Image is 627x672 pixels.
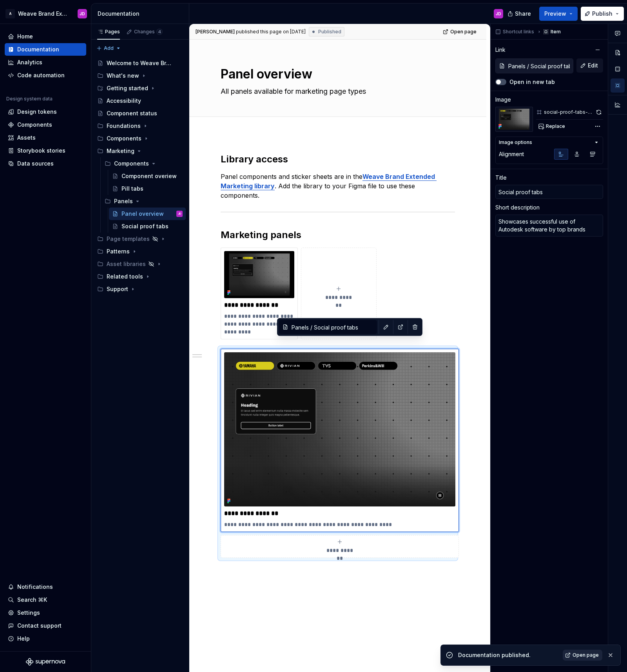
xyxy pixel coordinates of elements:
div: Documentation [17,46,59,53]
span: Add [104,45,114,51]
span: [PERSON_NAME] [196,29,235,35]
a: Component status [94,107,186,120]
button: Image options [499,139,600,146]
div: What's new [107,72,139,80]
div: Analytics [17,58,42,66]
div: Support [94,283,186,295]
div: Design system data [6,96,53,102]
a: Welcome to Weave Brand Extended [94,57,186,69]
div: Weave Brand Extended [18,10,68,18]
div: Patterns [94,245,186,258]
a: Code automation [5,69,86,82]
button: Replace [536,121,569,132]
a: Panel overviewJD [109,208,186,220]
a: Open page [440,26,480,37]
div: Asset libraries [94,258,186,270]
div: Code automation [17,71,65,79]
button: Shortcut links [493,26,538,37]
button: Publish [581,7,624,21]
div: Accessibility [107,97,141,105]
span: Shortcut links [503,29,534,35]
div: Documentation [98,10,186,18]
button: Help [5,632,86,645]
div: Settings [17,609,40,617]
div: Components [17,121,52,129]
a: Assets [5,131,86,144]
div: JD [80,11,85,17]
div: Component overiew [121,172,177,180]
div: Welcome to Weave Brand Extended [107,59,171,67]
a: Analytics [5,56,86,69]
div: Foundations [94,120,186,132]
a: Open page [563,650,602,661]
a: Pill tabs [109,182,186,195]
a: Social proof tabs [109,220,186,233]
a: Supernova Logo [26,658,65,666]
div: Storybook stories [17,147,65,155]
div: Search ⌘K [17,596,47,604]
div: Panels [114,197,133,205]
div: Notifications [17,583,53,591]
div: Alignment [499,150,524,158]
a: Accessibility [94,95,186,107]
div: JD [178,210,181,218]
span: Publish [592,10,613,18]
div: Related tools [107,273,143,280]
div: Short description [495,204,540,211]
div: Design tokens [17,108,57,116]
a: Data sources [5,157,86,170]
button: Preview [539,7,578,21]
div: Patterns [107,248,130,255]
img: fd0b4937-443b-4be3-be96-80acfae1949b.png [224,352,455,506]
span: Preview [544,10,566,18]
p: Panel components and sticker sheets are in the . Add the library to your Figma file to use these ... [221,172,455,200]
div: Getting started [107,84,148,92]
textarea: All panels available for marketing page types [219,85,453,98]
img: fd0b4937-443b-4be3-be96-80acfae1949b.png [495,107,533,132]
a: Design tokens [5,106,86,118]
img: 98f7fd83-f2fd-47b3-bf42-e902e682d813.png [224,251,294,298]
div: published this page on [DATE] [236,29,306,35]
div: Page tree [94,57,186,295]
div: Title [495,174,507,182]
div: Help [17,635,30,643]
div: Pill tabs [121,185,143,193]
div: Support [107,285,128,293]
input: Add title [495,185,603,199]
span: Replace [546,123,565,129]
h2: Marketing panels [221,229,455,241]
div: JD [496,11,501,17]
div: Components [101,157,186,170]
div: Asset libraries [107,260,146,268]
a: Component overiew [109,170,186,182]
div: Components [107,135,141,142]
div: Image [495,96,511,104]
div: Page templates [107,235,150,243]
div: Components [94,132,186,145]
a: Components [5,118,86,131]
div: Components [114,160,149,168]
div: Panel overview [121,210,164,218]
span: Published [318,29,341,35]
div: Assets [17,134,36,142]
div: Data sources [17,160,54,168]
span: Edit [588,62,598,69]
div: social-proof-tabs-thumb-big [544,109,593,115]
a: Home [5,30,86,43]
div: Link [495,46,506,54]
div: Marketing [107,147,134,155]
label: Open in new tab [509,78,555,86]
a: Settings [5,606,86,619]
div: Marketing [94,145,186,157]
div: Social proof tabs [121,222,169,230]
div: Contact support [17,622,62,630]
div: Panels [101,195,186,208]
button: Edit [576,58,603,73]
div: Documentation published. [458,651,558,659]
textarea: Showcases successful use of Autodesk software by top brands [495,215,603,237]
a: Documentation [5,43,86,56]
h2: Library access [221,153,455,166]
textarea: Panel overview [219,65,453,84]
span: Share [515,10,531,18]
div: Related tools [94,270,186,283]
